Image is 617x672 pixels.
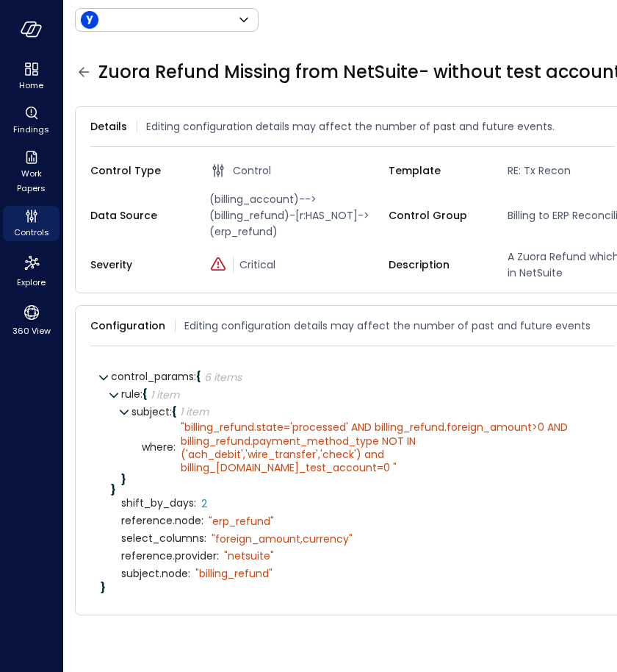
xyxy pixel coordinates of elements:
[181,421,586,474] div: " billing_refund.state='processed' AND billing_refund.foreign_amount>0 AND billing_refund.payment...
[19,78,43,93] span: Home
[111,369,196,384] span: control_params
[12,324,51,338] span: 360 View
[3,59,59,94] div: Home
[90,257,186,273] span: Severity
[121,515,203,526] span: reference.node
[172,404,177,419] span: {
[121,387,142,401] span: rule
[90,207,186,224] span: Data Source
[146,118,555,135] span: Editing configuration details may affect the number of past and future events.
[184,318,591,334] span: Editing configuration details may affect the number of past and future events
[90,318,165,334] span: Configuration
[81,11,98,29] img: Icon
[3,103,59,138] div: Findings
[121,551,219,562] span: reference.provider
[121,533,206,544] span: select_columns
[142,442,176,453] span: where
[9,166,54,196] span: Work Papers
[3,300,59,340] div: 360 View
[204,531,206,546] span: :
[194,496,196,510] span: :
[101,582,605,593] div: }
[195,567,273,580] div: " billing_refund"
[121,498,196,509] span: shift_by_days
[203,191,389,240] span: (billing_account)-->(billing_refund)-[r:HAS_NOT]->(erp_refund)
[17,275,46,290] span: Explore
[224,549,274,562] div: " netsuite"
[212,532,353,546] div: " foreign_amount,currency"
[196,369,201,384] span: {
[204,372,242,382] div: 6 items
[209,162,389,179] div: Control
[201,513,203,528] span: :
[201,496,207,511] span: 2
[3,250,59,291] div: Explore
[3,147,59,197] div: Work Papers
[90,162,186,179] span: Control Type
[389,162,484,179] span: Template
[151,390,179,400] div: 1 item
[90,118,127,135] span: Details
[209,515,274,528] div: " erp_refund"
[170,404,172,419] span: :
[131,404,172,419] span: subject
[217,548,219,563] span: :
[121,474,605,485] div: }
[188,566,190,581] span: :
[121,568,190,579] span: subject.node
[180,407,209,417] div: 1 item
[194,369,196,384] span: :
[140,387,142,401] span: :
[389,257,484,273] span: Description
[209,257,389,273] div: Critical
[142,387,148,401] span: {
[3,206,59,241] div: Controls
[14,225,49,240] span: Controls
[13,122,49,137] span: Findings
[173,440,176,454] span: :
[111,485,605,495] div: }
[389,207,484,224] span: Control Group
